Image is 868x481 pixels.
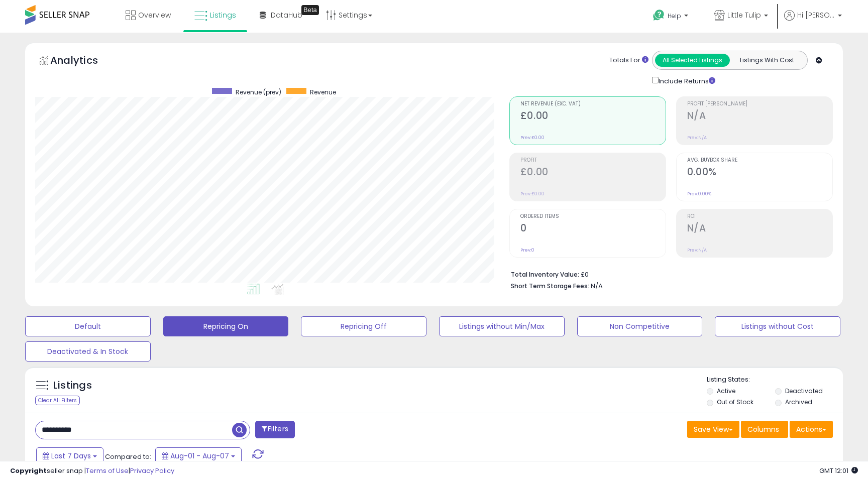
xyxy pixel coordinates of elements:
[819,466,858,475] span: 2025-08-15 12:01 GMT
[511,268,825,280] li: £0
[644,75,727,86] div: Include Returns
[163,316,289,336] button: Repricing On
[271,10,302,20] span: DataHub
[310,88,336,96] span: Revenue
[785,398,812,406] label: Archived
[25,316,151,336] button: Default
[591,281,603,291] span: N/A
[797,10,835,20] span: Hi [PERSON_NAME]
[715,316,840,336] button: Listings without Cost
[105,452,151,461] span: Compared to:
[717,387,735,395] label: Active
[10,466,174,476] div: seller snap | |
[520,222,666,236] h2: 0
[255,421,294,438] button: Filters
[520,214,666,219] span: Ordered Items
[155,447,242,464] button: Aug-01 - Aug-07
[653,9,665,22] i: Get Help
[747,424,779,434] span: Columns
[520,135,545,141] small: Prev: £0.00
[687,214,832,219] span: ROI
[687,101,832,107] span: Profit [PERSON_NAME]
[729,54,804,67] button: Listings With Cost
[50,53,118,70] h5: Analytics
[687,247,707,253] small: Prev: N/A
[520,247,534,253] small: Prev: 0
[520,191,545,197] small: Prev: £0.00
[717,398,753,406] label: Out of Stock
[609,56,648,65] div: Totals For
[687,166,832,180] h2: 0.00%
[170,451,229,461] span: Aug-01 - Aug-07
[645,2,698,33] a: Help
[86,466,129,475] a: Terms of Use
[51,451,91,461] span: Last 7 Days
[687,135,707,141] small: Prev: N/A
[687,421,739,438] button: Save View
[35,396,80,405] div: Clear All Filters
[687,110,832,124] h2: N/A
[687,158,832,163] span: Avg. Buybox Share
[53,379,92,393] h5: Listings
[785,387,823,395] label: Deactivated
[25,341,151,362] button: Deactivated & In Stock
[687,191,711,197] small: Prev: 0.00%
[707,375,842,385] p: Listing States:
[784,10,842,33] a: Hi [PERSON_NAME]
[511,282,589,290] b: Short Term Storage Fees:
[520,166,666,180] h2: £0.00
[301,5,319,15] div: Tooltip anchor
[520,110,666,124] h2: £0.00
[511,270,579,279] b: Total Inventory Value:
[10,466,47,475] strong: Copyright
[210,10,236,20] span: Listings
[687,222,832,236] h2: N/A
[577,316,703,336] button: Non Competitive
[727,10,761,20] span: Little Tulip
[520,158,666,163] span: Profit
[36,447,103,464] button: Last 7 Days
[655,54,730,67] button: All Selected Listings
[236,88,281,96] span: Revenue (prev)
[301,316,426,336] button: Repricing Off
[130,466,174,475] a: Privacy Policy
[520,101,666,107] span: Net Revenue (Exc. VAT)
[741,421,788,438] button: Columns
[790,421,833,438] button: Actions
[668,12,681,20] span: Help
[439,316,565,336] button: Listings without Min/Max
[138,10,171,20] span: Overview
